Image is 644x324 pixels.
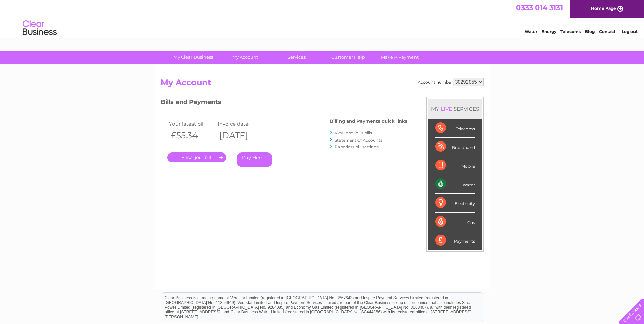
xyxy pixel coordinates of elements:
[435,194,475,212] div: Electricity
[335,130,372,136] a: View previous bills
[335,144,379,149] a: Paperless bill settings
[599,29,615,34] a: Contact
[560,29,581,34] a: Telecoms
[22,18,57,38] img: logo.png
[161,78,484,91] h2: My Account
[435,175,475,194] div: Water
[435,138,475,156] div: Broadband
[435,213,475,231] div: Gas
[320,51,376,64] a: Customer Help
[167,152,226,162] a: .
[435,156,475,175] div: Mobile
[372,51,428,64] a: Make A Payment
[516,3,563,12] a: 0333 014 3131
[216,119,265,128] td: Invoice date
[622,29,638,34] a: Log out
[161,97,407,109] h3: Bills and Payments
[435,231,475,250] div: Payments
[428,99,482,119] div: MY SERVICES
[237,152,272,167] a: Pay Here
[541,29,556,34] a: Energy
[330,119,407,124] h4: Billing and Payments quick links
[165,51,221,64] a: My Clear Business
[269,51,325,64] a: Services
[167,119,216,128] td: Your latest bill
[525,29,537,34] a: Water
[162,4,483,33] div: Clear Business is a trading name of Verastar Limited (registered in [GEOGRAPHIC_DATA] No. 3667643...
[585,29,595,34] a: Blog
[216,128,265,142] th: [DATE]
[217,51,273,64] a: My Account
[439,106,454,112] div: LIVE
[335,138,382,143] a: Statement of Accounts
[435,119,475,138] div: Telecoms
[167,128,216,142] th: £55.34
[418,78,484,86] div: Account number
